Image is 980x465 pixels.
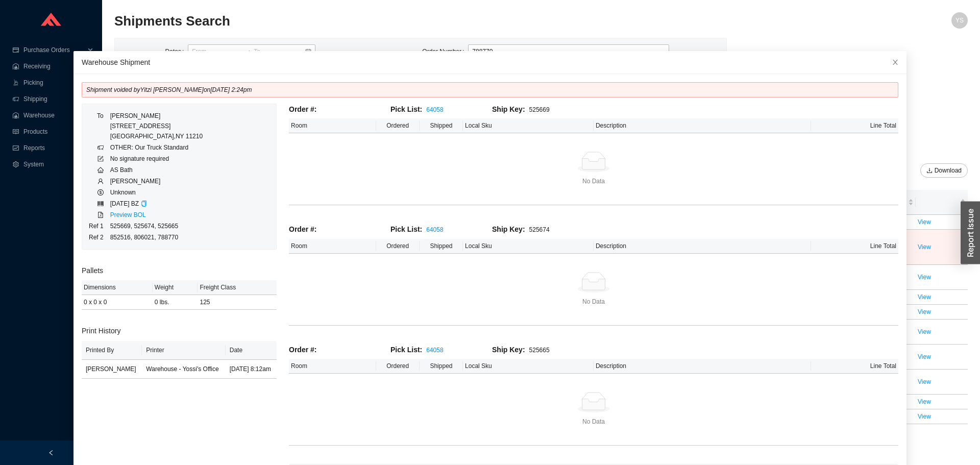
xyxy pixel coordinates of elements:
span: download [926,167,933,175]
span: Pick List: [390,225,422,233]
div: Warehouse Shipment [82,57,898,68]
th: Ordered [376,359,420,374]
th: undefined sortable [916,190,968,215]
th: Room [289,239,376,254]
td: No signature required [110,153,203,164]
td: [PERSON_NAME] [110,176,203,187]
span: Ship Key: [492,346,525,354]
td: 0 lbs. [153,295,198,310]
a: View [918,398,931,405]
span: setting [12,161,19,167]
span: home [97,167,104,173]
button: downloadDownload [920,163,968,178]
span: Pick List: [390,105,422,113]
td: 525669, 525674, 525665 [110,221,203,232]
th: Freight Class [198,280,277,295]
a: View [918,243,931,251]
th: Line Total [811,239,898,254]
span: user [97,178,104,184]
td: [DATE] 8:12am [226,360,277,379]
h3: Pallets [82,265,277,277]
th: Description [594,118,811,133]
span: [DATE] BZ [110,200,139,207]
td: 125 [198,295,277,310]
th: Date [226,341,277,360]
span: close [892,59,899,66]
span: file-pdf [97,212,104,218]
td: 0 x 0 x 0 [82,295,153,310]
td: To [88,110,110,142]
span: Order #: [289,105,316,113]
span: fund [12,145,19,151]
span: barcode [97,201,104,207]
div: 525674 [492,224,594,235]
th: Printed By [82,341,142,360]
span: Warehouse [23,107,85,124]
th: Ordered [376,239,420,254]
span: credit-card [12,47,19,53]
td: OTHER: Our Truck Standard [110,142,203,153]
label: Order Number [422,44,468,59]
a: View [918,218,931,226]
a: 64058 [426,106,443,113]
span: copy [141,201,147,207]
a: View [918,413,931,420]
span: Purchase Orders [23,42,85,58]
input: To [254,46,304,57]
td: Unknown [110,187,203,198]
button: Close [884,51,906,74]
span: Reports [23,140,85,156]
th: Description [594,359,811,374]
span: form [97,156,104,162]
span: Shipping [23,91,85,107]
span: System [23,156,85,173]
a: View [918,308,931,315]
span: Pick List: [390,346,422,354]
a: Preview BOL [110,211,146,218]
div: 525669 [492,104,594,115]
a: View [918,293,931,301]
td: Ref 2 [88,232,110,243]
span: Order #: [289,225,316,233]
div: No Data [291,297,896,307]
div: 525665 [492,344,594,356]
span: YS [955,12,964,29]
td: [PERSON_NAME] [82,360,142,379]
span: to [244,48,252,55]
span: Picking [23,75,85,91]
th: Room [289,359,376,374]
td: Warehouse - Yossi's Office [142,360,225,379]
a: 64058 [426,226,443,233]
label: Dates [165,44,188,59]
th: Shipped [420,239,463,254]
th: Printer [142,341,225,360]
td: Ref 1 [88,221,110,232]
span: Ship Key: [492,225,525,233]
span: Receiving [23,58,85,75]
th: Line Total [811,359,898,374]
th: Shipped [420,359,463,374]
span: Order #: [289,346,316,354]
td: AS Bath [110,164,203,176]
th: Dimensions [82,280,153,295]
a: 64058 [426,347,443,354]
h2: Shipments Search [114,12,754,30]
th: Description [594,239,811,254]
span: Download [935,165,962,176]
div: No Data [291,417,896,427]
td: 852516, 806021, 788770 [110,232,203,243]
a: View [918,274,931,281]
th: Weight [153,280,198,295]
span: Products [23,124,85,140]
input: From [192,46,242,57]
th: Line Total [811,118,898,133]
th: Local Sku [463,359,594,374]
th: Local Sku [463,118,594,133]
span: Ship Key: [492,105,525,113]
div: No Data [291,176,896,186]
h3: Print History [82,325,277,337]
span: dollar [97,189,104,195]
span: read [12,129,19,135]
th: Local Sku [463,239,594,254]
div: Copy [141,199,147,209]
